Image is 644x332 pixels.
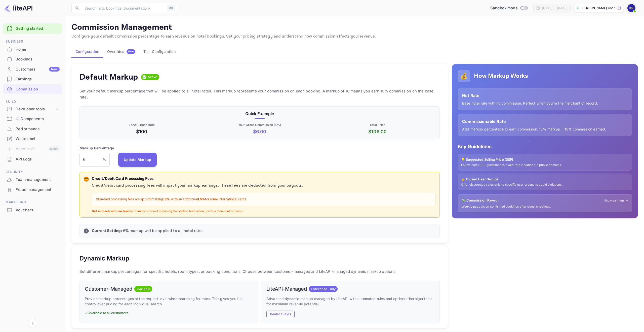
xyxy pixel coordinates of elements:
[3,124,62,134] a: Performance
[266,286,307,292] h6: LiteAPI-Managed
[16,116,60,122] div: UI Components
[84,128,200,135] p: $100
[16,76,60,82] div: Earnings
[71,22,638,32] p: Commission Management
[92,183,435,189] p: Credit/debit card processing fees will impact your markup earnings. These fees are deducted from ...
[266,311,295,318] button: Contact Sales
[146,75,159,80] span: Active
[488,5,529,11] div: Switch to Production mode
[319,128,435,135] p: $ 106.00
[3,84,62,94] a: Commission
[3,64,62,74] a: CustomersNew
[79,269,440,275] p: Set different markup percentages for specific hotels, room types, or booking conditions. Choose b...
[84,111,435,117] p: Quick Example
[3,205,62,215] a: Vouchers
[3,134,62,143] a: Whitelabel
[92,228,122,234] strong: Current Setting:
[82,3,166,13] input: Search (e.g. bookings, documentation)
[16,106,55,112] div: Developer tools
[16,67,60,72] div: Customers
[16,136,60,142] div: Whitelabel
[16,26,60,31] a: Getting started
[3,114,62,124] div: UI Components
[3,134,62,144] div: Whitelabel
[3,39,62,44] span: Business
[49,67,60,72] div: New
[3,154,62,164] a: API Logs
[627,4,635,12] img: Kasper User
[3,99,62,105] span: Build
[96,197,431,202] p: Standard processing fees are approximately , with an additional for some international cards.
[462,198,499,203] p: 💸 Commission Payout
[462,101,628,106] p: Base hotel rate with no commission. Perfect when you're the merchant of record.
[202,123,318,127] p: Your Gross Commission ( 6 %)
[3,169,62,175] span: Security
[3,200,62,205] span: Marketing
[3,185,62,194] a: Fraud management
[460,72,468,81] p: 💰
[79,88,440,100] p: Set your default markup percentage that will be applied to all hotel rates. This markup represent...
[266,296,434,307] p: Advanced dynamic markup managed by LiteAPI with automated rules and optimization algorithms for m...
[462,92,628,98] p: Net Rate
[84,123,200,127] p: LiteAPI Base Rate
[542,6,567,10] div: [DATE] — [DATE]
[107,49,135,54] div: Overrides
[461,157,629,162] p: 💡 Suggested Selling Price (SSP)
[458,143,632,150] p: Key Guidelines
[3,114,62,123] a: UI Components
[3,74,62,84] div: Earnings
[461,183,629,187] p: Offer discounted rates only to specific user groups to avoid violations.
[3,45,62,54] div: Home
[79,72,138,82] h4: Default Markup
[86,229,87,233] p: i
[319,123,435,127] p: Total Price
[85,296,253,307] p: Provide markup percentages at the request level when searching for rates. This gives you full con...
[3,175,62,184] a: Team management
[198,197,205,202] strong: 1.5%
[127,50,135,53] span: New
[581,6,616,10] p: [PERSON_NAME]-user-nxcbp.nuit...
[16,56,60,62] div: Bookings
[92,209,435,214] p: to learn more about removing transaction fees when you're a merchant of record.
[28,319,37,328] button: Collapse navigation
[3,74,62,84] a: Earnings
[16,207,60,213] div: Vouchers
[79,153,103,167] input: 0
[4,4,32,12] img: LiteAPI logo
[16,156,60,162] div: API Logs
[118,153,157,167] button: Update Markup
[168,5,175,11] div: ⌘K
[16,126,60,132] div: Performance
[71,46,103,58] button: Configuration
[474,72,528,80] h5: How Markup Works
[3,45,62,54] a: Home
[134,287,152,292] span: Available
[16,86,60,92] div: Commission
[3,23,62,34] div: Getting started
[79,145,114,151] p: Markup Percentage
[92,228,435,234] p: 6 % markup will be applied to all hotel rates
[84,177,88,181] p: 💳
[3,54,62,64] a: Bookings
[162,197,170,202] strong: 2.9%
[3,64,62,74] div: CustomersNew
[139,46,180,58] button: Test Configuration
[16,47,60,52] div: Home
[92,176,435,182] p: Credit/Debit Card Processing Fees
[462,126,628,132] p: Add markup percentage to earn commission. 15% markup = 15% commission earned.
[16,177,60,183] div: Team management
[604,198,628,203] a: Show earnings →
[85,311,253,316] p: ✓ Available to all customers
[3,84,62,94] div: Commission
[3,54,62,64] div: Bookings
[71,34,638,40] p: Configure your default commission percentage to earn revenue on hotel bookings. Set your pricing ...
[461,163,629,167] p: Follow hotel SSP guidelines to avoid rate violations in public domains.
[79,254,129,262] h5: Dynamic Markup
[3,185,62,195] div: Fraud management
[461,177,629,182] p: 🔒 Closed User Groups
[16,187,60,193] div: Fraud management
[462,118,628,124] p: Commissionable Rate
